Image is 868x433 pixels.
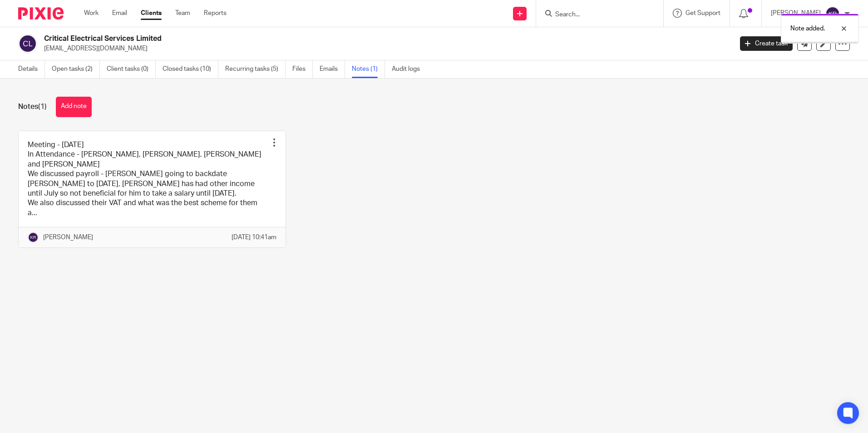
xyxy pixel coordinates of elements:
[232,233,276,242] p: [DATE] 10:41am
[292,60,313,78] a: Files
[740,36,793,51] a: Create task
[107,60,156,78] a: Client tasks (0)
[112,9,127,18] a: Email
[84,9,99,18] a: Work
[352,60,385,78] a: Notes (1)
[18,60,45,78] a: Details
[28,232,39,243] img: svg%3E
[320,60,345,78] a: Emails
[204,9,227,18] a: Reports
[56,97,92,117] button: Add note
[18,102,47,112] h1: Notes
[790,24,825,33] p: Note added.
[38,103,47,110] span: (1)
[175,9,190,18] a: Team
[825,6,840,21] img: svg%3E
[43,233,93,242] p: [PERSON_NAME]
[44,34,590,44] h2: Critical Electrical Services Limited
[18,7,64,20] img: Pixie
[392,60,427,78] a: Audit logs
[163,60,218,78] a: Closed tasks (10)
[141,9,162,18] a: Clients
[225,60,286,78] a: Recurring tasks (5)
[52,60,100,78] a: Open tasks (2)
[44,44,726,53] p: [EMAIL_ADDRESS][DOMAIN_NAME]
[18,34,37,53] img: svg%3E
